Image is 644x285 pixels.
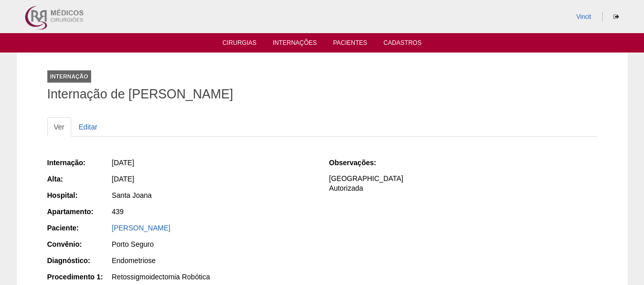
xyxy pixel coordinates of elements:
[329,158,393,168] div: Observações:
[112,190,315,200] div: Santa Joana
[112,272,315,282] div: Retossigmoidectomia Robótica
[47,255,111,266] div: Diagnóstico:
[47,190,111,200] div: Hospital:
[47,223,111,233] div: Paciente:
[273,39,317,49] a: Internações
[112,255,315,266] div: Endometriose
[47,70,92,83] div: Internação
[47,88,597,100] h1: Internação de [PERSON_NAME]
[47,272,111,282] div: Procedimento 1:
[47,158,111,168] div: Internação:
[333,39,367,49] a: Pacientes
[222,39,257,49] a: Cirurgias
[613,14,619,20] i: Sair
[47,206,111,217] div: Apartamento:
[576,13,591,20] a: Vincit
[112,206,315,217] div: 439
[112,175,134,183] span: [DATE]
[47,239,111,249] div: Convênio:
[72,117,104,137] a: Editar
[47,117,71,137] a: Ver
[47,174,111,184] div: Alta:
[329,174,597,193] p: [GEOGRAPHIC_DATA] Autorizada
[112,159,134,167] span: [DATE]
[383,39,422,49] a: Cadastros
[112,239,315,249] div: Porto Seguro
[112,224,171,232] a: [PERSON_NAME]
